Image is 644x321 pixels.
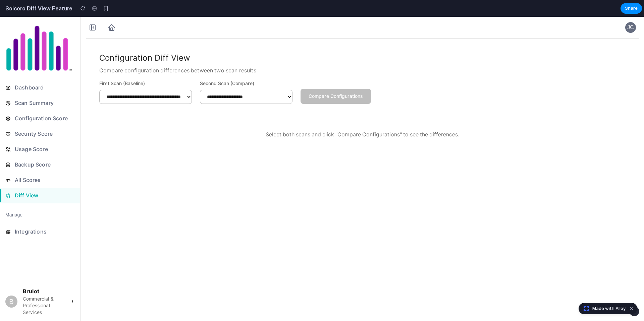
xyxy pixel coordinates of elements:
button: Compare Configurations [301,72,371,87]
h6: Manage [5,195,22,202]
p: Select both scans and click "Compare Configurations" to see the differences. [107,114,617,122]
span: Scan Summary [13,81,75,92]
span: Configuration Score [13,97,75,107]
span: Backup Score [13,143,75,153]
h2: Solcoro Diff View Feature [3,4,72,12]
h5: Configuration Diff View [99,35,256,47]
span: Dashboard [13,66,75,76]
span: Diff View [13,174,75,184]
button: Dismiss watermark [628,305,636,313]
label: First Scan (Baseline) [99,63,192,70]
span: All Scores [13,158,75,169]
p: Brulot [23,271,63,279]
button: Share [621,3,642,14]
span: Share [625,5,638,12]
p: Compare configuration differences between two scan results [99,50,256,58]
span: Usage Score [13,127,75,138]
span: Made with Alloy [592,305,626,312]
p: Commercial & Professional Services [23,279,65,299]
span: Security Score [13,112,75,123]
div: B [5,279,17,291]
img: Solcoro Logo [5,8,72,55]
span: Integrations [13,210,75,220]
label: Second Scan (Compare) [200,63,292,70]
a: Made with Alloy [579,305,626,312]
button: JC [625,5,636,16]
